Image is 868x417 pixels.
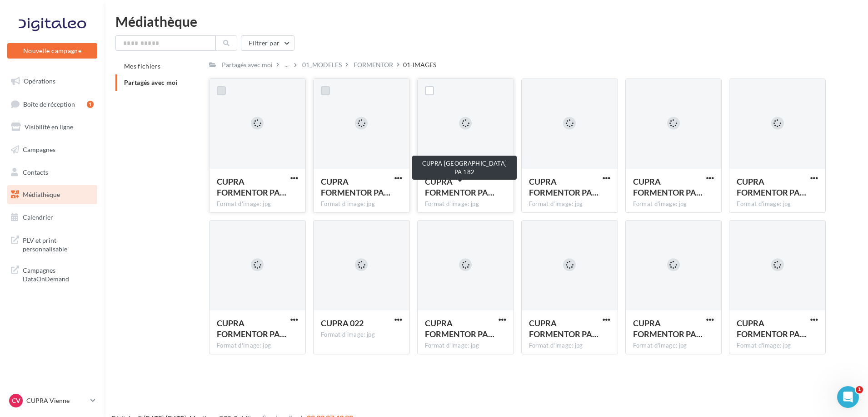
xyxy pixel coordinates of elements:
[737,177,806,197] span: CUPRA FORMENTOR PA 076
[5,260,99,287] a: Campagnes DataOnDemand
[633,177,703,197] span: CUPRA FORMENTOR PA 038
[24,77,55,85] span: Opérations
[5,163,99,182] a: Contacts
[23,146,55,153] span: Campagnes
[5,185,99,204] a: Médiathèque
[425,318,494,339] span: CUPRA FORMENTOR PA 102
[5,208,99,227] a: Calendrier
[633,200,714,208] div: Format d'image: jpg
[412,156,517,180] div: CUPRA [GEOGRAPHIC_DATA] PA 182
[5,94,99,114] a: Boîte de réception1
[5,72,99,91] a: Opérations
[23,100,75,108] span: Boîte de réception
[5,231,99,257] a: PLV et print personnalisable
[12,396,20,405] span: CV
[7,392,97,409] a: CV CUPRA Vienne
[23,264,94,284] span: Campagnes DataOnDemand
[321,331,402,339] div: Format d'image: jpg
[25,123,73,131] span: Visibilité en ligne
[5,140,99,159] a: Campagnes
[23,168,48,176] span: Contacts
[115,15,857,28] div: Médiathèque
[354,60,393,69] div: FORMENTOR
[856,386,863,393] span: 1
[737,342,818,350] div: Format d'image: jpg
[321,200,402,208] div: Format d'image: jpg
[241,35,294,51] button: Filtrer par
[737,200,818,208] div: Format d'image: jpg
[633,342,714,350] div: Format d'image: jpg
[124,78,178,86] span: Partagés avec moi
[5,118,99,137] a: Visibilité en ligne
[321,177,390,197] span: CUPRA FORMENTOR PA 031
[425,200,506,208] div: Format d'image: jpg
[124,62,160,70] span: Mes fichiers
[26,396,87,405] p: CUPRA Vienne
[23,213,53,221] span: Calendrier
[837,386,859,408] iframe: Intercom live chat
[23,191,60,198] span: Médiathèque
[529,200,610,208] div: Format d'image: jpg
[217,177,286,197] span: CUPRA FORMENTOR PA 111
[425,342,506,350] div: Format d'image: jpg
[633,318,703,339] span: CUPRA FORMENTOR PA 138
[403,60,436,69] div: 01-IMAGES
[217,342,298,350] div: Format d'image: jpg
[321,318,364,328] span: CUPRA 022
[87,101,94,108] div: 1
[529,177,599,197] span: CUPRA FORMENTOR PA 108
[7,43,97,59] button: Nouvelle campagne
[217,200,298,208] div: Format d'image: jpg
[283,59,290,71] div: ...
[217,318,286,339] span: CUPRA FORMENTOR PA 007
[529,342,610,350] div: Format d'image: jpg
[23,234,94,254] span: PLV et print personnalisable
[302,60,342,69] div: 01_MODELES
[737,318,806,339] span: CUPRA FORMENTOR PA 098
[222,60,273,69] div: Partagés avec moi
[529,318,599,339] span: CUPRA FORMENTOR PA 174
